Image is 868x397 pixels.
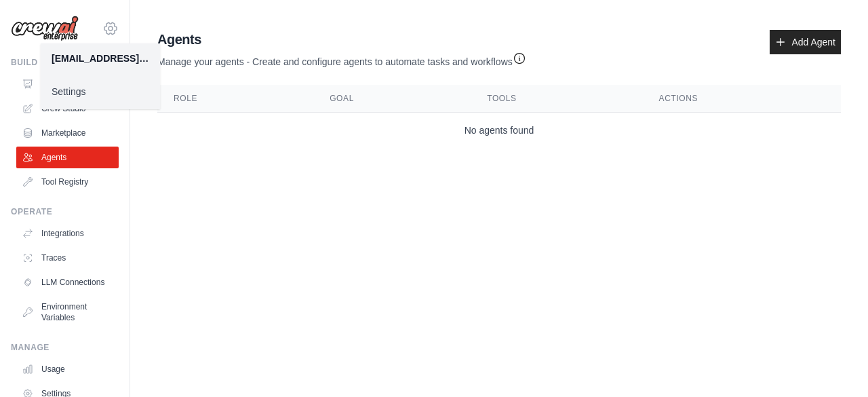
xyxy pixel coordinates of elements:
a: Traces [16,247,119,269]
a: Automations [16,73,119,95]
a: Environment Variables [16,296,119,328]
th: Goal [313,85,471,113]
div: [EMAIL_ADDRESS][DOMAIN_NAME] [52,52,149,65]
th: Role [157,85,313,113]
div: Manage [11,342,119,353]
a: Agents [16,147,119,168]
th: Actions [643,85,841,113]
img: Logo [11,16,79,41]
div: Operate [11,206,119,217]
a: Add Agent [770,30,841,54]
a: Tool Registry [16,171,119,193]
a: Settings [41,79,160,104]
a: Usage [16,358,119,380]
a: Integrations [16,223,119,244]
a: Marketplace [16,122,119,144]
th: Tools [471,85,642,113]
div: Build [11,57,119,68]
h2: Agents [157,30,526,49]
a: LLM Connections [16,271,119,293]
p: Manage your agents - Create and configure agents to automate tasks and workflows [157,49,526,69]
td: No agents found [157,113,841,149]
a: Crew Studio [16,98,119,119]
